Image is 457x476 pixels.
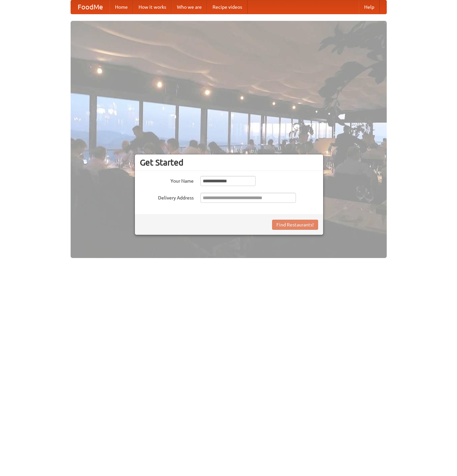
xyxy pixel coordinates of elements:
[140,193,194,201] label: Delivery Address
[272,220,318,230] button: Find Restaurants!
[133,0,172,14] a: How it works
[140,176,194,184] label: Your Name
[359,0,380,14] a: Help
[140,157,318,168] h3: Get Started
[110,0,133,14] a: Home
[207,0,247,14] a: Recipe videos
[172,0,207,14] a: Who we are
[71,0,110,14] a: FoodMe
